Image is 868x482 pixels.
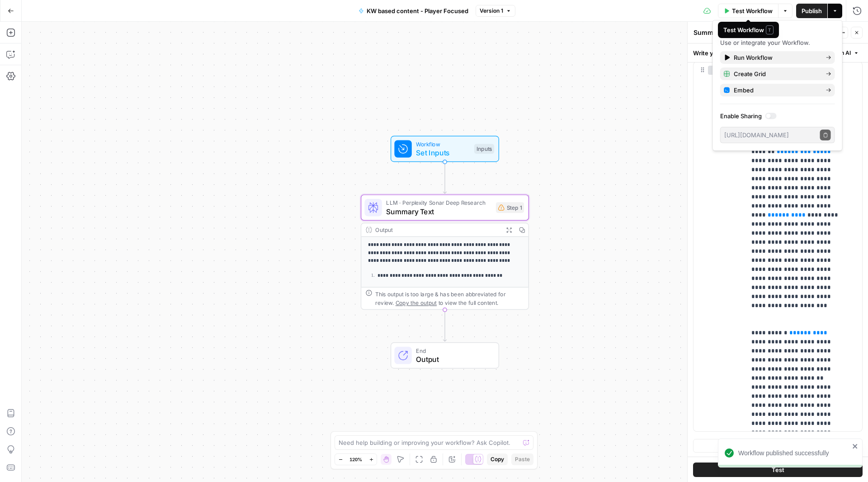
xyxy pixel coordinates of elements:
[375,289,524,307] div: This output is too large & has been abbreviated for review. to view the full content.
[443,309,446,342] g: Edge from step_1 to end
[720,111,835,120] label: Enable Sharing
[361,342,529,369] div: EndOutput
[693,62,739,431] div: user
[361,136,529,162] div: WorkflowSet InputsInputs
[353,4,474,18] button: KW based content - Player Focused
[734,69,819,78] span: Create Grid
[396,299,437,306] span: Copy the output
[734,53,819,62] span: Run Workflow
[738,448,849,458] div: Workflow published successfully
[734,86,819,95] span: Embed
[693,28,738,37] textarea: Summary Text
[480,7,503,15] span: Version 1
[416,147,470,158] span: Set Inputs
[511,453,533,465] button: Paste
[386,206,491,217] span: Summary Text
[732,6,773,15] span: Test Workflow
[375,226,499,234] div: Output
[772,465,784,474] span: Test
[386,198,491,207] span: LLM · Perplexity Sonar Deep Research
[852,443,859,450] button: close
[487,453,508,465] button: Copy
[349,456,362,463] span: 120%
[708,66,739,75] button: user
[416,346,490,355] span: End
[367,6,468,15] span: KW based content - Player Focused
[491,455,504,463] span: Copy
[718,4,778,18] button: Test Workflow
[474,144,494,154] div: Inputs
[693,439,863,453] button: Add Message
[796,4,827,18] button: Publish
[802,6,822,15] span: Publish
[720,28,835,37] div: Quick Actions
[496,202,524,213] div: Step 1
[720,39,810,46] span: Use or integrate your Workflow.
[766,25,774,34] span: T
[416,354,490,365] span: Output
[476,5,515,17] button: Version 1
[515,455,530,463] span: Paste
[443,161,446,193] g: Edge from start to step_1
[416,140,470,148] span: Workflow
[693,462,863,477] button: Test
[723,25,774,34] div: Test Workflow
